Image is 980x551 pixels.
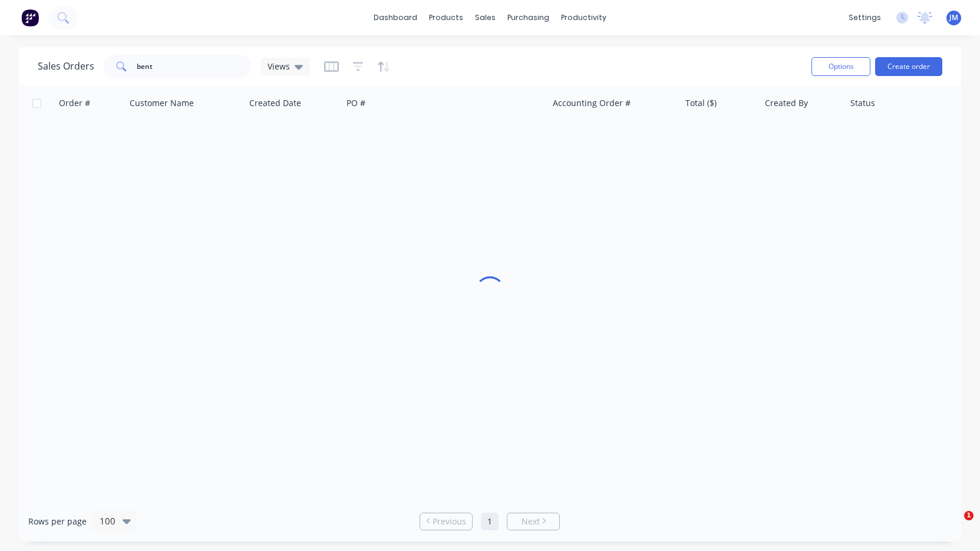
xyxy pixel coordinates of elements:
div: settings [843,9,887,27]
span: Views [268,60,290,72]
div: productivity [555,9,612,27]
div: Status [850,97,875,109]
span: JM [949,12,958,23]
a: Next page [507,516,559,527]
iframe: Intercom live chat [940,511,968,539]
span: Rows per page [28,516,87,527]
div: Customer Name [130,97,194,109]
span: Previous [433,516,466,527]
button: Options [811,57,870,76]
h1: Sales Orders [38,61,94,72]
input: Search... [137,55,252,78]
div: purchasing [501,9,555,27]
button: Create order [875,57,942,76]
div: Accounting Order # [553,97,631,109]
div: Total ($) [685,97,717,109]
div: Created Date [249,97,301,109]
div: Order # [59,97,90,109]
a: Page 1 is your current page [481,513,499,530]
img: Factory [21,9,39,27]
div: PO # [347,97,365,109]
ul: Pagination [415,513,565,530]
a: dashboard [368,9,423,27]
div: sales [469,9,501,27]
div: products [423,9,469,27]
div: Created By [765,97,808,109]
a: Previous page [420,516,472,527]
span: 1 [964,511,974,520]
span: Next [522,516,540,527]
